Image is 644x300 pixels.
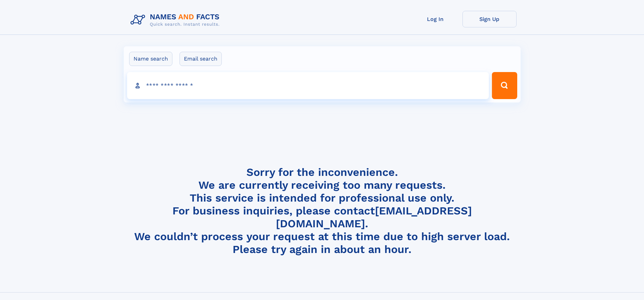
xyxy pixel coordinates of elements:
[129,52,172,66] label: Name search
[180,52,222,66] label: Email search
[408,11,462,27] a: Log In
[127,72,489,99] input: search input
[492,72,517,99] button: Search Button
[128,11,225,29] img: Logo Names and Facts
[462,11,517,27] a: Sign Up
[128,166,517,256] h4: Sorry for the inconvenience. We are currently receiving too many requests. This service is intend...
[276,204,472,230] a: [EMAIL_ADDRESS][DOMAIN_NAME]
